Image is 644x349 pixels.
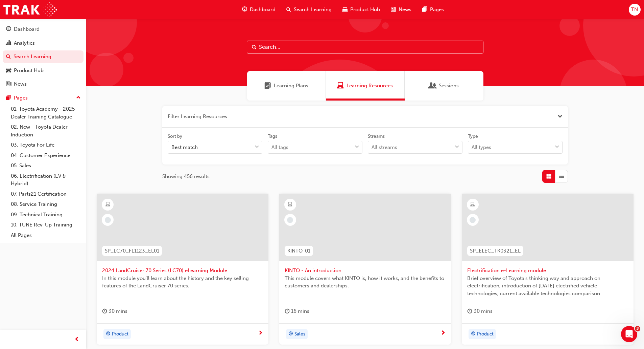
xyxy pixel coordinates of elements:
a: Dashboard [3,23,84,36]
span: news-icon [6,81,11,87]
a: car-iconProduct Hub [337,3,385,17]
span: Sales [294,330,305,338]
span: down-icon [255,143,259,152]
span: learningResourceType_ELEARNING-icon [105,200,110,209]
a: 09. Technical Training [8,210,84,220]
span: Sessions [429,82,436,90]
span: Learning Resources [347,82,393,90]
div: Type [468,133,478,140]
span: Search [252,43,257,51]
a: Search Learning [3,50,84,63]
a: SP_ELEC_TK0321_ELElectrification e-Learning moduleBrief overview of Toyota’s thinking way and app... [462,194,634,345]
span: next-icon [440,330,446,336]
span: TN [631,6,638,14]
a: 10. TUNE Rev-Up Training [8,220,84,230]
span: SP_ELEC_TK0321_EL [470,247,521,255]
span: up-icon [76,93,81,102]
span: Pages [430,6,444,14]
span: This module covers what KINTO is, how it works, and the benefits to customers and dealerships. [285,275,446,290]
span: duration-icon [102,307,107,315]
span: guage-icon [242,5,247,14]
div: All streams [372,144,397,151]
span: Sessions [439,82,459,90]
span: KINTO - An introduction [285,267,446,275]
div: Dashboard [14,25,40,33]
span: search-icon [6,54,11,60]
span: guage-icon [6,26,11,32]
a: news-iconNews [385,3,417,17]
div: Tags [268,133,277,140]
span: Grid [546,173,551,180]
div: Streams [368,133,385,140]
a: 08. Service Training [8,199,84,210]
span: Electrification e-Learning module [467,267,628,275]
span: KINTO-01 [287,247,310,255]
span: Product [477,330,494,338]
div: Best match [171,144,198,151]
span: Product Hub [350,6,380,14]
input: Search... [247,41,483,53]
span: pages-icon [422,5,427,14]
a: News [3,78,84,90]
span: target-icon [106,330,111,339]
a: 01. Toyota Academy - 2025 Dealer Training Catalogue [8,104,84,122]
a: 05. Sales [8,160,84,171]
span: List [559,173,564,180]
span: learningRecordVerb_NONE-icon [287,217,293,223]
a: Learning ResourcesLearning Resources [326,71,405,101]
span: 2024 LandCruiser 70 Series (LC70) eLearning Module [102,267,263,275]
button: Pages [3,92,84,104]
span: Product [112,330,128,338]
div: Sort by [168,133,182,140]
span: target-icon [471,330,476,339]
span: Dashboard [250,6,276,14]
span: car-icon [6,68,11,74]
a: 04. Customer Experience [8,150,84,161]
div: All tags [271,144,288,151]
span: duration-icon [467,307,472,315]
a: Product Hub [3,64,84,77]
a: 02. New - Toyota Dealer Induction [8,122,84,140]
span: target-icon [288,330,293,339]
div: Pages [14,94,28,102]
button: DashboardAnalyticsSearch LearningProduct HubNews [3,22,84,92]
img: Trak [3,2,57,17]
span: learningResourceType_ELEARNING-icon [288,200,292,209]
a: SP_LC70_FL1123_EL012024 LandCruiser 70 Series (LC70) eLearning ModuleIn this module you'll learn ... [97,194,268,345]
a: 07. Parts21 Certification [8,189,84,199]
a: pages-iconPages [417,3,449,17]
span: learningRecordVerb_NONE-icon [470,217,476,223]
span: prev-icon [74,335,79,344]
button: TN [629,4,641,16]
span: down-icon [355,143,359,152]
span: In this module you'll learn about the history and the key selling features of the LandCruiser 70 ... [102,275,263,290]
div: Analytics [14,39,35,47]
a: 03. Toyota For Life [8,140,84,150]
span: down-icon [555,143,559,152]
label: tagOptions [268,133,362,154]
span: News [399,6,411,14]
div: 30 mins [102,307,127,315]
span: learningRecordVerb_NONE-icon [105,217,111,223]
span: Brief overview of Toyota’s thinking way and approach on electrification, introduction of [DATE] e... [467,275,628,298]
span: chart-icon [6,40,11,46]
a: search-iconSearch Learning [281,3,337,17]
div: Product Hub [14,67,44,74]
a: KINTO-01KINTO - An introductionThis module covers what KINTO is, how it works, and the benefits t... [279,194,451,345]
span: news-icon [391,5,396,14]
span: Learning Plans [264,82,271,90]
a: guage-iconDashboard [237,3,281,17]
span: SP_LC70_FL1123_EL01 [105,247,159,255]
div: 16 mins [285,307,309,315]
button: Close the filter [557,113,563,121]
span: Search Learning [294,6,332,14]
span: Showing 456 results [162,173,210,180]
span: duration-icon [285,307,290,315]
a: All Pages [8,230,84,241]
a: Analytics [3,37,84,49]
span: learningResourceType_ELEARNING-icon [470,200,475,209]
span: car-icon [342,5,348,14]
